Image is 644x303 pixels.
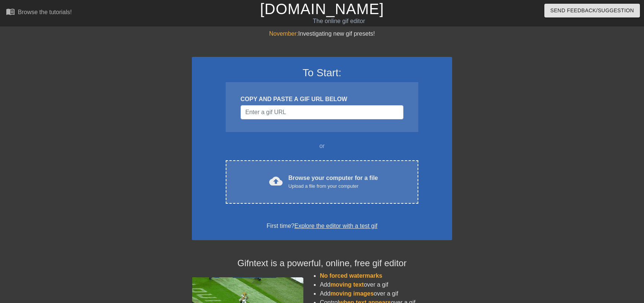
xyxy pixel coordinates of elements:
div: Upload a file from your computer [289,183,378,190]
h3: To Start: [202,67,442,79]
span: cloud_upload [269,174,283,188]
span: November: [269,30,298,37]
div: First time? [202,222,442,231]
li: Add over a gif [320,289,452,298]
div: COPY AND PASTE A GIF URL BELOW [241,95,403,104]
span: moving text [331,281,364,288]
div: or [211,142,433,151]
button: Send Feedback/Suggestion [544,4,640,17]
a: Explore the editor with a test gif [294,223,377,229]
a: Browse the tutorials! [6,7,72,19]
span: No forced watermarks [320,273,382,279]
div: The online gif editor [218,17,459,26]
h4: Gifntext is a powerful, online, free gif editor [192,258,452,269]
span: Send Feedback/Suggestion [550,6,634,15]
div: Investigating new gif presets! [192,29,452,38]
span: menu_book [6,7,15,16]
span: moving images [331,290,374,297]
div: Browse your computer for a file [289,174,378,190]
li: Add over a gif [320,280,452,289]
input: Username [241,105,403,119]
div: Browse the tutorials! [18,9,72,15]
a: [DOMAIN_NAME] [260,1,384,17]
